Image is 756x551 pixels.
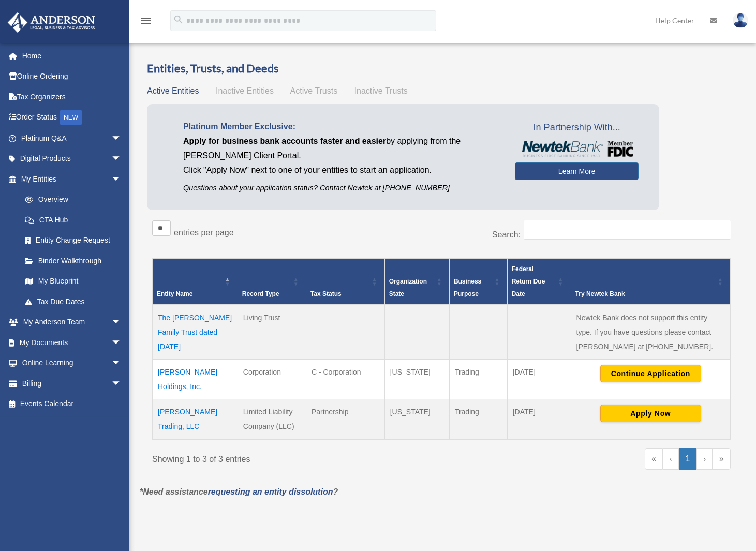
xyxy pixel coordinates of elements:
[7,107,137,128] a: Order StatusNEW
[663,448,679,470] a: Previous
[111,312,132,333] span: arrow_drop_down
[60,110,82,125] div: NEW
[183,134,499,163] p: by applying from the [PERSON_NAME] Client Portal.
[515,162,639,180] a: Learn More
[645,448,663,470] a: First
[454,278,481,297] span: Business Purpose
[157,290,192,297] span: Entity Name
[14,230,132,251] a: Entity Change Request
[238,259,306,305] th: Record Type: Activate to sort
[153,259,238,305] th: Entity Name: Activate to invert sorting
[14,189,127,210] a: Overview
[696,448,713,470] a: Next
[14,291,132,312] a: Tax Due Dates
[7,353,137,374] a: Online Learningarrow_drop_down
[679,448,697,470] a: 1
[111,169,132,190] span: arrow_drop_down
[147,86,199,95] span: Active Entities
[290,86,338,95] span: Active Trusts
[111,373,132,394] span: arrow_drop_down
[7,86,137,107] a: Tax Organizers
[600,405,701,422] button: Apply Now
[384,259,449,305] th: Organization State: Activate to sort
[14,271,132,292] a: My Blueprint
[111,148,132,170] span: arrow_drop_down
[384,399,449,440] td: [US_STATE]
[5,12,98,33] img: Anderson Advisors Platinum Portal
[183,163,499,177] p: Click "Apply Now" next to one of your entities to start an application.
[7,394,137,414] a: Events Calendar
[140,18,152,27] a: menu
[384,360,449,399] td: [US_STATE]
[600,365,701,382] button: Continue Application
[713,448,731,470] a: Last
[153,399,238,440] td: [PERSON_NAME] Trading, LLC
[7,66,137,87] a: Online Ordering
[733,13,748,28] img: User Pic
[238,399,306,440] td: Limited Liability Company (LLC)
[520,141,633,157] img: NewtekBankLogoSM.png
[147,61,736,77] h3: Entities, Trusts, and Deeds
[183,182,499,195] p: Questions about your application status? Contact Newtek at [PHONE_NUMBER]
[242,290,279,297] span: Record Type
[492,230,521,239] label: Search:
[152,448,434,467] div: Showing 1 to 3 of 3 entries
[216,86,274,95] span: Inactive Entities
[183,120,499,134] p: Platinum Member Exclusive:
[238,360,306,399] td: Corporation
[7,312,137,333] a: My Anderson Teamarrow_drop_down
[310,290,342,297] span: Tax Status
[14,210,132,230] a: CTA Hub
[306,399,384,440] td: Partnership
[449,399,507,440] td: Trading
[512,265,545,297] span: Federal Return Due Date
[7,148,137,169] a: Digital Productsarrow_drop_down
[140,14,152,27] i: menu
[111,128,132,149] span: arrow_drop_down
[515,120,639,136] span: In Partnership With...
[507,360,571,399] td: [DATE]
[306,259,384,305] th: Tax Status: Activate to sort
[449,360,507,399] td: Trading
[7,128,137,148] a: Platinum Q&Aarrow_drop_down
[575,288,715,300] div: Try Newtek Bank
[173,14,184,25] i: search
[507,259,571,305] th: Federal Return Due Date: Activate to sort
[571,305,730,360] td: Newtek Bank does not support this entity type. If you have questions please contact [PERSON_NAME]...
[208,487,333,496] a: requesting an entity dissolution
[7,46,137,66] a: Home
[449,259,507,305] th: Business Purpose: Activate to sort
[111,353,132,374] span: arrow_drop_down
[306,360,384,399] td: C - Corporation
[153,305,238,360] td: The [PERSON_NAME] Family Trust dated [DATE]
[354,86,408,95] span: Inactive Trusts
[389,278,427,297] span: Organization State
[183,137,386,145] span: Apply for business bank accounts faster and easier
[7,169,132,189] a: My Entitiesarrow_drop_down
[153,360,238,399] td: [PERSON_NAME] Holdings, Inc.
[7,373,137,394] a: Billingarrow_drop_down
[571,259,730,305] th: Try Newtek Bank : Activate to sort
[7,332,137,353] a: My Documentsarrow_drop_down
[111,332,132,353] span: arrow_drop_down
[140,487,338,496] em: *Need assistance ?
[238,305,306,360] td: Living Trust
[14,250,132,271] a: Binder Walkthrough
[507,399,571,440] td: [DATE]
[174,228,234,237] label: entries per page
